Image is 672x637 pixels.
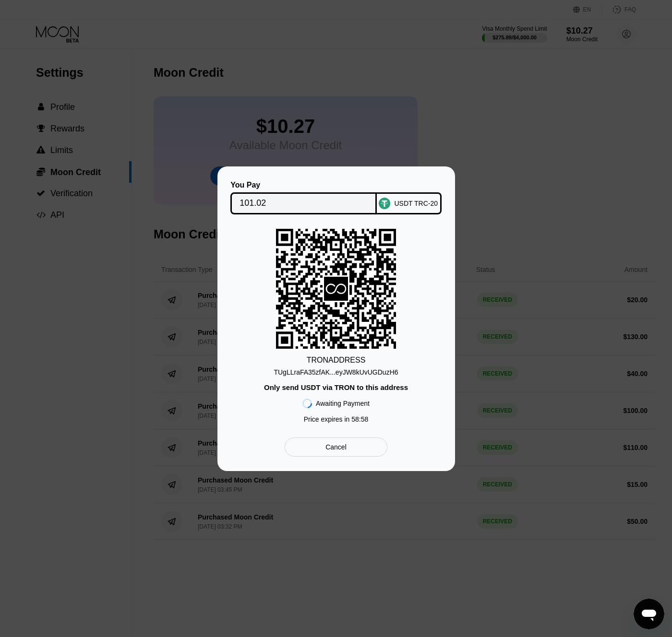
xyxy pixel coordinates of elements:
span: 58 : 58 [351,415,368,423]
div: Only send USDT via TRON to this address [264,383,408,391]
div: You Pay [230,181,377,189]
div: You PayUSDT TRC-20 [232,181,441,214]
div: USDT TRC-20 [394,200,438,207]
div: TUgLLraFA35zfAK...eyJW8kUvUGDuzH6 [274,368,398,376]
div: Cancel [325,443,347,451]
div: Price expires in [304,415,369,423]
div: Awaiting Payment [316,400,370,407]
iframe: Button to launch messaging window [634,599,664,629]
div: TRON ADDRESS [307,356,366,365]
div: TUgLLraFA35zfAK...eyJW8kUvUGDuzH6 [274,365,398,376]
div: Cancel [285,437,387,457]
